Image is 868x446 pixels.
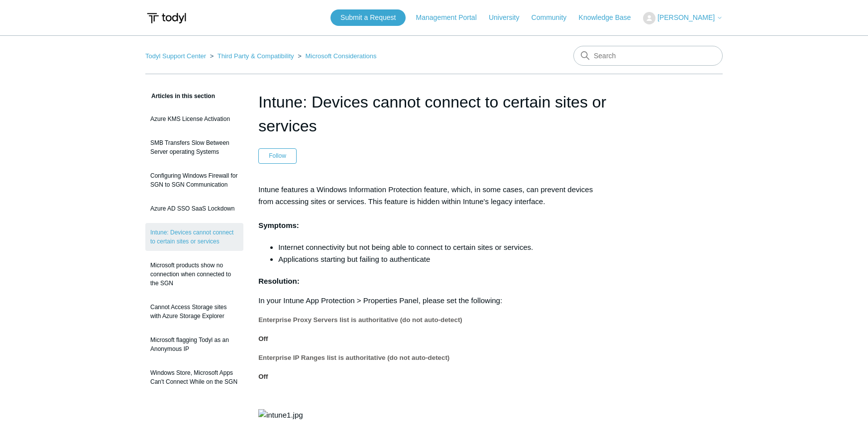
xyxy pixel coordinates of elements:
[416,12,487,23] a: Management Portal
[657,13,715,21] span: [PERSON_NAME]
[145,9,188,27] img: Todyl Support Center Help Center home page
[145,166,243,194] a: Configuring Windows Firewall for SGN to SGN Communication
[145,199,243,218] a: Azure AD SSO SaaS Lockdown
[258,90,610,138] h1: Intune: Devices cannot connect to certain sites or services
[258,316,462,324] span: Enterprise Proxy Servers list is authoritative (do not auto-detect)
[330,9,406,26] a: Submit a Request
[532,12,577,23] a: Community
[305,52,376,60] a: Microsoft Considerations
[258,354,449,361] span: Enterprise IP Ranges list is authoritative (do not auto-detect)
[145,110,243,128] a: Azure KMS License Activation
[258,409,303,421] img: intune1.jpg
[296,52,376,60] li: Microsoft Considerations
[278,241,610,253] li: Internet connectivity but not being able to connect to certain sites or services.
[145,52,208,60] li: Todyl Support Center
[258,221,299,229] strong: Symptoms:
[258,277,300,285] strong: Resolution:
[145,223,243,251] a: Intune: Devices cannot connect to certain sites or services
[278,253,610,265] li: Applications starting but failing to authenticate
[258,335,268,342] span: Off
[145,256,243,293] a: Microsoft products show no connection when connected to the SGN
[643,12,723,24] button: [PERSON_NAME]
[145,133,243,161] a: SMB Transfers Slow Between Server operating Systems
[579,12,641,23] a: Knowledge Base
[258,295,610,307] p: In your Intune App Protection > Properties Panel, please set the following:
[258,184,610,231] p: Intune features a Windows Information Protection feature, which, in some cases, can prevent devic...
[208,52,296,60] li: Third Party & Compatibility
[145,363,243,391] a: Windows Store, Microsoft Apps Can't Connect While on the SGN
[258,373,268,380] span: Off
[145,93,215,100] span: Articles in this section
[145,331,243,358] a: Microsoft flagging Todyl as an Anonymous IP
[145,298,243,326] a: Cannot Access Storage sites with Azure Storage Explorer
[217,52,294,60] a: Third Party & Compatibility
[145,52,206,60] a: Todyl Support Center
[258,148,297,163] button: Follow Article
[573,46,723,66] input: Search
[489,12,529,23] a: University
